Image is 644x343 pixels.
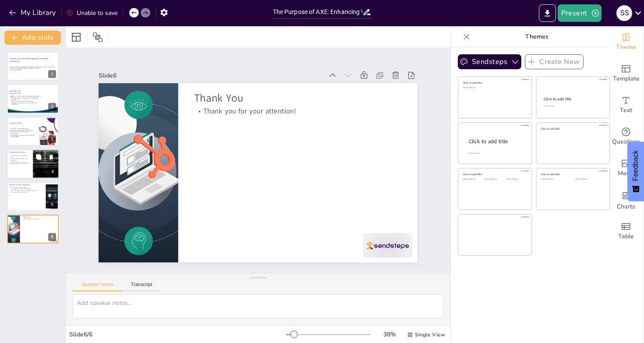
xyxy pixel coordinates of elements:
[48,135,56,143] div: 3
[627,141,644,201] button: Feedback - Show survey
[612,137,640,147] span: Questions
[10,57,49,62] strong: Purpose of AXE: Enhancing Web Accessibility Standards
[195,106,402,116] p: Thank you for your attention!
[9,155,30,158] p: Addresses common accessibility issues
[92,32,103,42] span: Position
[609,216,644,247] div: Add a table
[543,105,602,107] div: Click to add text
[7,149,59,179] div: 4
[22,216,56,219] p: Thank You
[33,152,44,163] button: Duplicate Slide
[9,130,35,131] p: Identifies potential accessibility issues
[539,4,556,22] button: Export to PowerPoint
[10,191,43,193] p: Enhances overall user experience
[558,4,602,22] button: Present
[616,42,636,52] span: Theme
[9,151,30,154] p: Problems AXE Solves
[620,106,632,115] span: Text
[463,178,483,180] div: Click to add text
[609,58,644,89] div: Add ready made slides
[7,215,59,244] div: 6
[7,6,60,20] button: My Library
[4,31,61,45] button: Add slide
[474,26,600,47] p: Themes
[10,66,57,69] p: This presentation explores AXE integration with Selenium TestNG framework, its purpose, and the a...
[575,178,603,180] div: Click to add text
[618,169,635,178] span: Media
[609,26,644,58] div: Change the overall theme
[22,218,56,220] p: Thank you for your attention!
[48,70,56,78] div: 1
[617,202,635,212] span: Charts
[10,100,43,102] p: Identifies and fixes accessibility issues
[609,121,644,152] div: Get real-time input from your audience
[9,158,30,161] p: Ensures compliance with WCAG standards
[616,5,632,21] div: S S
[48,103,56,111] div: 2
[485,178,504,180] div: Click to add text
[9,131,35,134] p: Provides recommendations for improvement
[458,54,521,69] button: Sendsteps
[415,331,445,338] span: Single View
[195,91,402,106] p: Thank You
[525,54,584,69] button: Create New
[7,84,59,113] div: 2
[463,173,526,176] div: Click to add title
[9,163,30,165] p: Reduces legal risks for organizations
[10,92,21,94] span: Presentation Title
[46,152,57,163] button: Delete Slide
[10,183,43,186] p: Benefits of AXE Integration
[66,9,117,17] div: Unable to save
[609,184,644,216] div: Add charts and graphs
[10,70,57,71] p: Generated with [URL]
[48,233,56,241] div: 6
[10,187,43,188] p: Continuous accessibility testing
[544,96,602,102] div: Click to add title
[618,232,634,241] span: Table
[49,168,57,176] div: 4
[9,128,35,130] p: Automates accessibility testing
[463,87,526,89] div: Click to add text
[469,152,524,155] div: Click to add body
[616,4,632,22] button: S S
[69,330,286,339] div: Slide 6 / 6
[7,52,59,81] div: 1
[632,150,640,181] span: Feedback
[10,97,43,100] p: AXE helps ensure compliance with accessibility standards
[379,330,400,339] div: 38 %
[69,30,83,44] div: Layout
[10,96,13,97] span: Subtitle
[9,134,35,138] p: Enhances user experience for individuals with disabilities
[541,178,569,180] div: Click to add text
[99,71,322,80] div: Slide 6
[48,201,56,209] div: 5
[506,178,526,180] div: Click to add text
[7,117,59,146] div: 3
[541,127,604,130] div: Click to add title
[7,182,59,211] div: 5
[609,89,644,121] div: Add text boxes
[9,90,21,92] span: What is AXE?
[73,282,122,291] button: Speaker Notes
[9,161,30,163] p: Enhances usability for all users
[10,102,43,105] p: Enhances user experience for individuals with disabilities
[609,152,644,184] div: Add images, graphics, shapes or video
[10,188,43,190] p: Promotes best practices in development
[541,173,604,176] div: Click to add title
[463,81,526,85] div: Click to add title
[9,122,22,124] strong: Purpose of AXE
[613,74,640,84] span: Template
[10,190,43,191] p: Maintains compliance with accessibility standards
[122,282,161,291] button: Transcript
[469,138,525,145] div: Click to add title
[273,6,362,18] input: Insert title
